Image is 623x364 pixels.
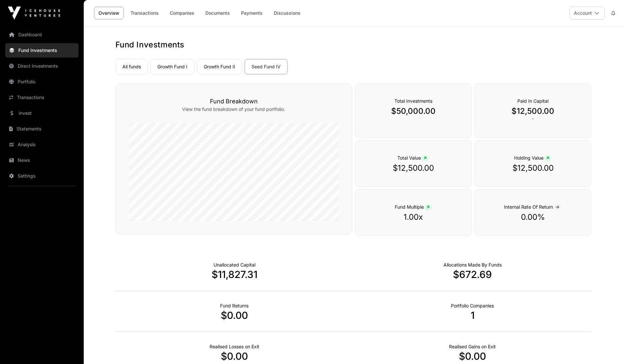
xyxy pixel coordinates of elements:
[269,7,305,19] a: Discussions
[397,155,429,161] span: Total Value
[488,163,578,173] p: $12,500.00
[5,43,78,58] a: Fund Investments
[5,169,78,183] a: Settings
[514,155,552,161] span: Holding Value
[504,204,562,210] span: Internal Rate Of Return
[5,122,78,136] a: Statements
[5,27,78,42] a: Dashboard
[115,59,148,74] a: All funds
[5,75,78,89] a: Portfolio
[115,309,354,321] p: $0.00
[150,59,194,74] a: Growth Fund I
[5,59,78,73] a: Direct Investments
[517,98,548,104] span: Paid In Capital
[8,7,60,20] img: Icehouse Ventures Logo
[115,350,354,362] p: $0.00
[214,262,255,268] p: Cash not yet allocated
[165,7,199,19] a: Companies
[451,303,494,309] p: Number of Companies Deployed Into
[443,262,502,268] p: Capital Deployed Into Companies
[394,98,432,104] span: Total Investments
[5,90,78,105] a: Transactions
[197,59,242,74] a: Growth Fund II
[237,7,267,19] a: Payments
[210,343,259,350] p: Net Realised on Negative Exits
[488,106,578,116] p: $12,500.00
[245,59,287,74] a: Seed Fund IV
[488,212,578,222] p: 0.00%
[126,7,163,19] a: Transactions
[129,106,339,113] p: View the fund breakdown of your fund portfolio.
[475,83,592,138] div: `
[220,303,249,309] p: Realised Returns from Funds
[5,137,78,152] a: Analysis
[395,204,432,210] span: Fund Multiple
[201,7,234,19] a: Documents
[354,350,592,362] p: $0.00
[5,153,78,167] a: News
[590,333,623,364] iframe: Chat Widget
[449,343,496,350] p: Net Realised on Positive Exits
[368,163,459,173] p: $12,500.00
[354,309,592,321] p: 1
[354,269,592,280] p: $672.69
[94,7,124,19] a: Overview
[570,7,605,20] button: Account
[5,106,78,120] a: Invest
[368,212,459,222] p: 1.00x
[129,97,339,106] h3: Fund Breakdown
[115,40,592,50] h1: Fund Investments
[368,106,459,116] p: $50,000.00
[115,269,354,280] p: $11,827.31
